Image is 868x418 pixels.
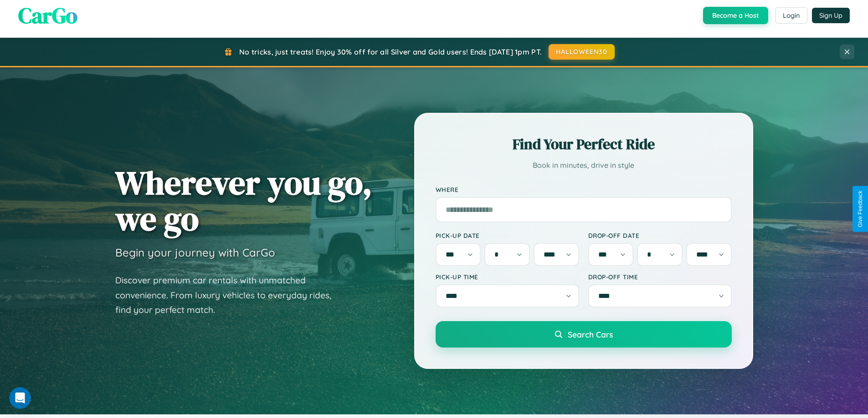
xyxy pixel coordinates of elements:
button: Become a Host [703,7,768,24]
label: Pick-up Time [436,273,579,281]
button: Sign Up [812,8,850,23]
label: Pick-up Date [436,232,579,239]
label: Where [436,186,732,193]
p: Book in minutes, drive in style [436,159,732,172]
span: No tricks, just treats! Enjoy 30% off for all Silver and Gold users! Ends [DATE] 1pm PT. [239,47,542,56]
p: Discover premium car rentals with unmatched convenience. From luxury vehicles to everyday rides, ... [115,273,343,317]
div: Give Feedback [857,191,863,227]
iframe: Intercom live chat [9,387,31,409]
button: Search Cars [436,321,732,347]
button: Login [775,7,807,24]
h3: Begin your journey with CarGo [115,246,275,259]
h2: Find Your Perfect Ride [436,134,732,154]
button: HALLOWEEN30 [549,44,615,60]
label: Drop-off Time [588,273,732,281]
span: CarGo [18,0,77,30]
span: Search Cars [568,329,613,339]
h1: Wherever you go, we go [115,165,372,237]
label: Drop-off Date [588,232,732,239]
